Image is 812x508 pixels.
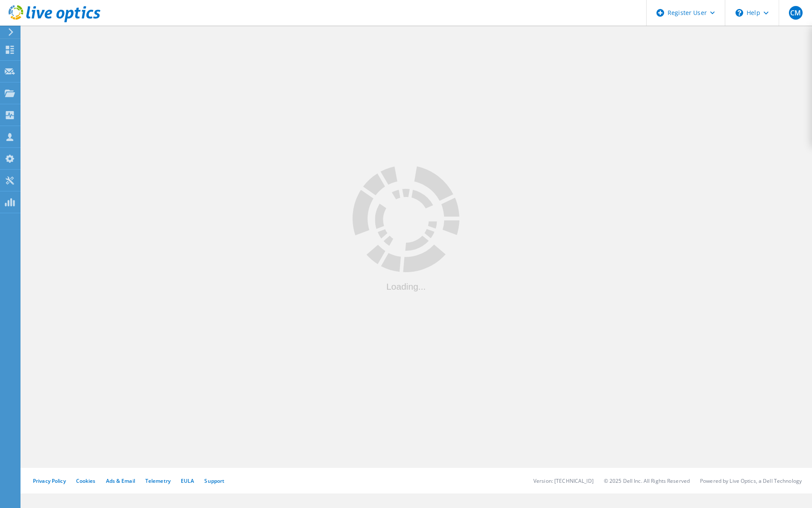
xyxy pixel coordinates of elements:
[736,9,743,17] svg: \n
[33,477,66,485] a: Privacy Policy
[533,477,594,485] li: Version: [TECHNICAL_ID]
[353,282,459,291] div: Loading...
[76,477,96,485] a: Cookies
[106,477,135,485] a: Ads & Email
[145,477,171,485] a: Telemetry
[181,477,194,485] a: EULA
[9,18,100,24] a: Live Optics Dashboard
[204,477,224,485] a: Support
[700,477,802,485] li: Powered by Live Optics, a Dell Technology
[790,9,801,16] span: CM
[604,477,690,485] li: © 2025 Dell Inc. All Rights Reserved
